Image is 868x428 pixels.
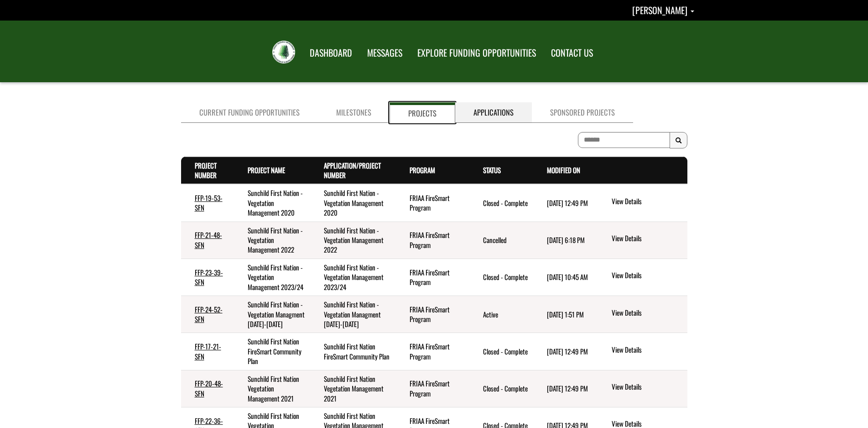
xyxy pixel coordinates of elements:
[533,222,597,259] td: 8/17/2023 6:18 PM
[181,222,234,259] td: FFP-21-48-SFN
[612,308,683,319] a: View details
[483,165,501,175] a: Status
[612,270,683,281] a: View details
[234,259,310,296] td: Sunchild First Nation - Vegetation Management 2023/24
[544,42,600,64] a: CONTACT US
[181,370,234,407] td: FFP-20-48-SFN
[272,41,295,63] img: FRIAA Submissions Portal
[469,370,533,407] td: Closed - Complete
[318,102,390,123] a: Milestones
[597,157,687,184] th: Actions
[533,296,597,333] td: 8/12/2025 1:51 PM
[632,3,694,17] a: Gino Goodrunning
[455,102,532,123] a: Applications
[248,165,285,175] a: Project Name
[195,193,223,212] a: FFP-19-53-SFN
[195,230,222,249] a: FFP-21-48-SFN
[195,341,221,361] a: FFP-17-21-SFN
[303,42,359,64] a: DASHBOARD
[533,184,597,222] td: 7/26/2023 12:49 PM
[533,333,597,370] td: 7/26/2023 12:49 PM
[396,370,470,407] td: FRIAA FireSmart Program
[632,3,687,17] span: [PERSON_NAME]
[234,184,310,222] td: Sunchild First Nation - Vegetation Management 2020
[310,370,396,407] td: Sunchild First Nation Vegetation Management 2021
[597,370,687,407] td: action menu
[234,370,310,407] td: Sunchild First Nation Vegetation Management 2021
[195,267,223,287] a: FFP-23-39-SFN
[597,333,687,370] td: action menu
[410,165,435,175] a: Program
[597,296,687,333] td: action menu
[234,222,310,259] td: Sunchild First Nation - Vegetation Management 2022
[396,259,470,296] td: FRIAA FireSmart Program
[301,39,600,64] nav: Main Navigation
[597,184,687,222] td: action menu
[578,132,670,148] input: To search on partial text, use the asterisk (*) wildcard character.
[195,160,217,180] a: Project Number
[234,296,310,333] td: Sunchild First Nation - Vegetation Managment 2024-2025
[411,42,543,64] a: EXPLORE FUNDING OPPORTUNITIES
[469,222,533,259] td: Cancelled
[195,378,223,398] a: FFP-20-48-SFN
[469,184,533,222] td: Closed - Complete
[612,196,683,207] a: View details
[234,333,310,370] td: Sunchild First Nation FireSmart Community Plan
[181,333,234,370] td: FFP-17-21-SFN
[396,222,470,259] td: FRIAA FireSmart Program
[310,184,396,222] td: Sunchild First Nation - Vegetation Management 2020
[324,160,381,180] a: Application/Project Number
[597,259,687,296] td: action menu
[532,102,633,123] a: Sponsored Projects
[612,345,683,356] a: View details
[612,233,683,244] a: View details
[195,304,223,324] a: FFP-24-52-SFN
[670,132,687,148] button: Search Results
[469,296,533,333] td: Active
[310,333,396,370] td: Sunchild First Nation FireSmart Community Plan
[547,383,588,393] time: [DATE] 12:49 PM
[533,370,597,407] td: 7/26/2023 12:49 PM
[547,346,588,356] time: [DATE] 12:49 PM
[310,222,396,259] td: Sunchild First Nation - Vegetation Management 2022
[181,184,234,222] td: FFP-19-53-SFN
[469,333,533,370] td: Closed - Complete
[547,165,580,175] a: Modified On
[469,259,533,296] td: Closed - Complete
[396,333,470,370] td: FRIAA FireSmart Program
[396,296,470,333] td: FRIAA FireSmart Program
[310,259,396,296] td: Sunchild First Nation - Vegetation Management 2023/24
[181,102,318,123] a: Current Funding Opportunities
[597,222,687,259] td: action menu
[547,198,588,208] time: [DATE] 12:49 PM
[181,296,234,333] td: FFP-24-52-SFN
[612,382,683,393] a: View details
[547,309,584,319] time: [DATE] 1:51 PM
[396,184,470,222] td: FRIAA FireSmart Program
[360,42,409,64] a: MESSAGES
[390,102,455,123] a: Projects
[547,272,588,282] time: [DATE] 10:45 AM
[181,259,234,296] td: FFP-23-39-SFN
[547,235,585,245] time: [DATE] 6:18 PM
[533,259,597,296] td: 4/28/2024 10:45 AM
[310,296,396,333] td: Sunchild First Nation - Vegetation Managment 2024-2025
